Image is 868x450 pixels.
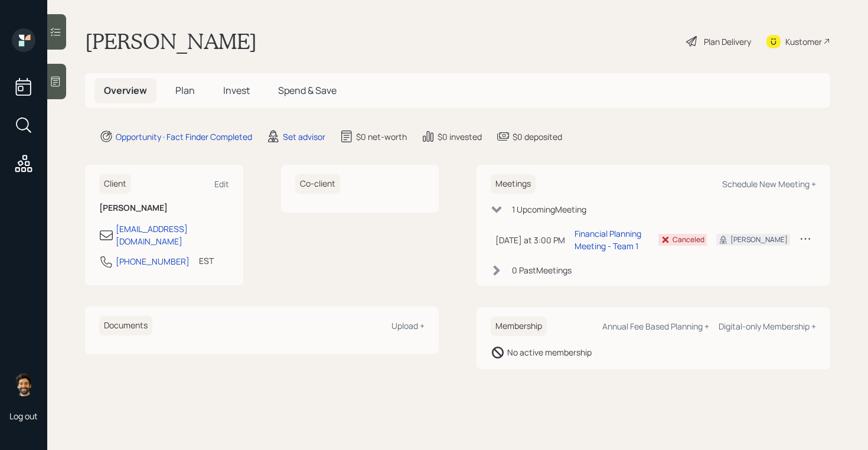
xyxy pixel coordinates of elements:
[512,264,572,276] div: 0 Past Meeting s
[99,203,229,213] h6: [PERSON_NAME]
[704,35,751,48] div: Plan Delivery
[785,35,822,48] div: Kustomer
[507,346,592,358] div: No active membership
[512,203,586,216] div: 1 Upcoming Meeting
[719,321,816,332] div: Digital-only Membership +
[99,174,131,194] h6: Client
[730,234,788,245] div: [PERSON_NAME]
[99,316,152,335] h6: Documents
[722,178,816,190] div: Schedule New Meeting +
[438,131,482,143] div: $0 invested
[513,131,562,143] div: $0 deposited
[602,321,709,332] div: Annual Fee Based Planning +
[116,223,229,247] div: [EMAIL_ADDRESS][DOMAIN_NAME]
[283,131,325,143] div: Set advisor
[495,234,565,246] div: [DATE] at 3:00 PM
[356,131,407,143] div: $0 net-worth
[278,84,337,97] span: Spend & Save
[223,84,250,97] span: Invest
[491,317,547,336] h6: Membership
[175,84,195,97] span: Plan
[491,174,536,194] h6: Meetings
[575,227,649,252] div: Financial Planning Meeting - Team 1
[214,178,229,190] div: Edit
[391,320,425,331] div: Upload +
[116,255,190,268] div: [PHONE_NUMBER]
[85,28,257,54] h1: [PERSON_NAME]
[104,84,147,97] span: Overview
[673,234,704,245] div: Canceled
[199,255,214,267] div: EST
[12,373,35,396] img: eric-schwartz-headshot.png
[9,410,38,422] div: Log out
[295,174,340,194] h6: Co-client
[116,131,252,143] div: Opportunity · Fact Finder Completed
